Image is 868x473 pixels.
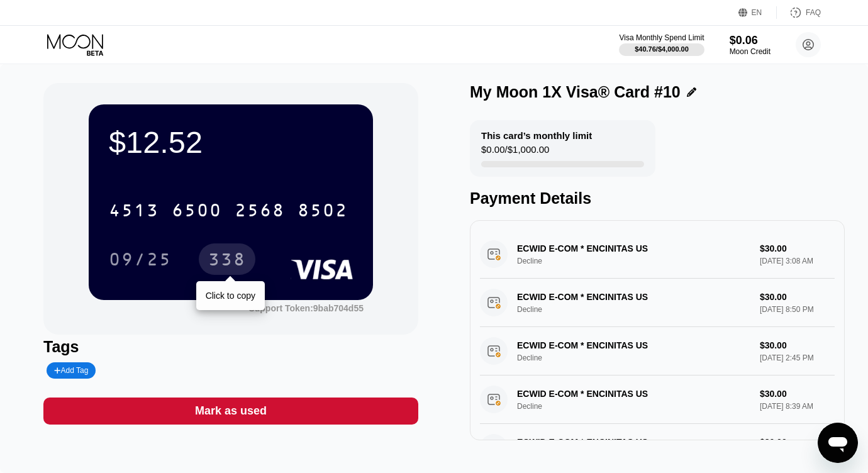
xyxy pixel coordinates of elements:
[208,251,246,271] div: 338
[470,189,845,208] div: Payment Details
[109,125,353,160] div: $12.52
[101,194,355,226] div: 4513650025688502
[248,303,364,313] div: Support Token: 9bab704d55
[730,34,771,56] div: $0.06Moon Credit
[619,33,704,56] div: Visa Monthly Spend Limit$40.76/$4,000.00
[806,8,821,17] div: FAQ
[818,423,858,463] iframe: Button to launch messaging window
[109,202,159,222] div: 4513
[172,202,222,222] div: 6500
[635,45,689,53] div: $40.76 / $4,000.00
[47,362,96,379] div: Add Tag
[738,6,777,19] div: EN
[54,366,88,375] div: Add Tag
[235,202,285,222] div: 2568
[752,8,762,17] div: EN
[481,130,592,141] div: This card’s monthly limit
[99,243,181,275] div: 09/25
[109,251,172,271] div: 09/25
[470,83,681,101] div: My Moon 1X Visa® Card #10
[777,6,821,19] div: FAQ
[298,202,348,222] div: 8502
[619,33,704,42] div: Visa Monthly Spend Limit
[206,291,255,301] div: Click to copy
[481,144,549,161] div: $0.00 / $1,000.00
[195,404,267,418] div: Mark as used
[730,34,771,47] div: $0.06
[43,338,418,356] div: Tags
[730,47,771,56] div: Moon Credit
[199,243,255,275] div: 338
[43,398,418,425] div: Mark as used
[248,303,364,313] div: Support Token:9bab704d55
